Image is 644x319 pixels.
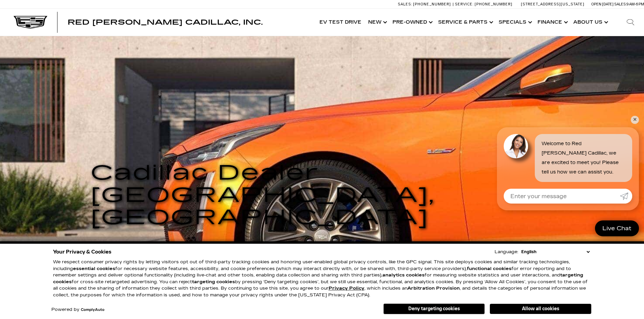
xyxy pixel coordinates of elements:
span: 9 AM-6 PM [626,2,644,6]
a: Finance [534,9,570,36]
a: Pre-Owned [389,9,435,36]
a: About Us [570,9,610,36]
img: Agent profile photo [504,134,528,158]
div: Language: [495,250,518,254]
span: Open [DATE] [591,2,614,6]
a: Specials [495,9,534,36]
span: Sales: [398,2,412,6]
a: Submit [620,189,632,204]
span: Cadillac Dealer [GEOGRAPHIC_DATA], [GEOGRAPHIC_DATA] [91,161,435,230]
a: EV Test Drive [316,9,365,36]
button: Allow all cookies [490,304,591,314]
span: [PHONE_NUMBER] [475,2,512,6]
div: Welcome to Red [PERSON_NAME] Cadillac, we are excited to meet you! Please tell us how we can assi... [535,134,632,182]
strong: Arbitration Provision [407,286,460,291]
a: ComplyAuto [81,308,104,312]
strong: analytics cookies [382,272,425,278]
select: Language Select [520,248,591,255]
span: Service: [455,2,474,6]
a: Privacy Policy [329,286,364,291]
span: Sales: [614,2,626,6]
strong: essential cookies [73,266,115,271]
img: Cadillac Dark Logo with Cadillac White Text [14,16,47,29]
a: New [365,9,389,36]
button: Deny targeting cookies [383,303,485,314]
a: Service & Parts [435,9,495,36]
strong: targeting cookies [53,272,583,285]
div: Powered by [51,308,104,312]
input: Enter your message [504,189,620,204]
span: [PHONE_NUMBER] [413,2,451,6]
span: Your Privacy & Cookies [53,247,112,257]
a: [STREET_ADDRESS][US_STATE] [521,2,585,6]
strong: functional cookies [467,266,511,271]
span: Red [PERSON_NAME] Cadillac, Inc. [68,18,263,26]
a: Sales: [PHONE_NUMBER] [398,2,453,6]
a: Service: [PHONE_NUMBER] [453,2,514,6]
a: Live Chat [595,220,639,236]
p: We respect consumer privacy rights by letting visitors opt out of third-party tracking cookies an... [53,259,591,298]
strong: targeting cookies [192,279,235,285]
span: Live Chat [599,224,635,232]
a: Red [PERSON_NAME] Cadillac, Inc. [68,19,263,26]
